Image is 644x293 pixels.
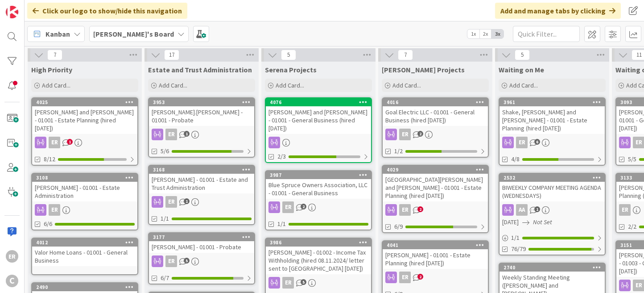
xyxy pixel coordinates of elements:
div: Goal Electric LLC - 01001 - General Business (hired [DATE]) [383,106,488,126]
span: 3x [491,29,504,38]
div: ER [165,196,177,208]
div: 4012Valor Home Loans - 01001 - General Business [32,239,137,266]
div: 3177[PERSON_NAME] - 01001 - Probate [149,233,254,253]
span: 7 [398,50,413,60]
div: 4076 [270,99,371,105]
span: 1 [67,139,73,145]
span: [DATE] [502,218,519,227]
span: 5 [515,50,530,60]
div: ER [149,255,254,267]
div: 3168 [149,166,254,174]
span: 2 [301,204,306,209]
div: 3108 [32,174,137,182]
div: 4012 [36,239,137,246]
span: 5/6 [161,146,169,156]
div: 2740 [504,264,605,271]
span: 8/12 [44,155,55,164]
span: 1/1 [161,214,169,223]
span: 5 [281,50,296,60]
i: Not Set [533,218,552,226]
div: 4041[PERSON_NAME] - 01001 - Estate Planning (hired [DATE]) [383,241,488,269]
span: 2x [479,29,491,38]
div: 2532 [504,175,605,181]
div: 4025[PERSON_NAME] and [PERSON_NAME] - 01001 - Estate Planning (hired [DATE]) [32,98,137,134]
span: 7 [47,50,62,60]
div: ER [282,201,294,213]
span: 17 [164,50,179,60]
div: [PERSON_NAME].[PERSON_NAME] - 01001 - Probate [149,106,254,126]
span: 5 [184,258,190,264]
div: 2740 [500,264,605,272]
span: 1 [184,198,190,204]
div: 3953[PERSON_NAME].[PERSON_NAME] - 01001 - Probate [149,98,254,126]
span: 6/7 [161,273,169,283]
div: ER [32,204,137,216]
span: 6 [534,139,540,145]
div: AA [516,204,528,216]
div: 3987 [270,172,371,178]
span: 1 / 1 [511,233,520,243]
div: 3168[PERSON_NAME] - 01001 - Estate and Trust Administration [149,166,254,193]
b: [PERSON_NAME]'s Board [93,29,174,38]
a: 3177[PERSON_NAME] - 01001 - ProbateER6/7 [148,232,255,285]
span: 2/2 [628,222,636,231]
span: High Priority [31,65,72,74]
div: 3953 [153,99,254,105]
div: 1/1 [500,232,605,243]
div: 4012 [32,239,137,247]
div: ER [500,137,605,148]
span: Add Card... [276,81,304,89]
span: 5/5 [628,155,636,164]
div: 4029 [387,167,488,173]
a: 3987Blue Spruce Owners Association, LLC - 01001 - General BusinessER1/1 [265,170,372,230]
span: 1/1 [277,219,286,229]
span: 6/9 [394,222,403,231]
span: Add Card... [392,81,421,89]
div: 4029[GEOGRAPHIC_DATA][PERSON_NAME] and [PERSON_NAME] - 01001 - Estate Planning (hired [DATE]) [383,166,488,201]
div: 3986[PERSON_NAME] - 01002 - Income Tax Withholding (hired 08.11.2024/ letter sent to [GEOGRAPHIC_... [266,239,371,274]
div: 2532 [500,174,605,182]
div: 3986 [266,239,371,247]
span: Ryan Projects [382,65,465,74]
div: ER [165,129,177,140]
div: BIWEEKLY COMPANY MEETING AGENDA (WEDNESDAYS) [500,182,605,201]
div: 3961Shake, [PERSON_NAME] and [PERSON_NAME] - 01001 - Estate Planning (hired [DATE]) [500,98,605,134]
a: 4025[PERSON_NAME] and [PERSON_NAME] - 01001 - Estate Planning (hired [DATE])ER8/12 [31,97,138,166]
div: [GEOGRAPHIC_DATA][PERSON_NAME] and [PERSON_NAME] - 01001 - Estate Planning (hired [DATE]) [383,174,488,201]
img: Visit kanbanzone.com [6,6,18,18]
div: 3961 [504,99,605,105]
span: Add Card... [159,81,187,89]
div: C [6,275,18,287]
span: 1/2 [394,146,403,156]
span: 1 [534,206,540,212]
span: 2 [417,206,423,212]
div: 3961 [500,98,605,106]
div: [PERSON_NAME] and [PERSON_NAME] - 01001 - General Business (hired [DATE]) [266,106,371,134]
div: ER [282,277,294,289]
div: ER [49,204,60,216]
div: ER [399,204,411,216]
span: Waiting on Me [499,65,544,74]
span: 5 [301,279,306,285]
div: ER [266,277,371,289]
div: [PERSON_NAME] - 01001 - Estate Administration [32,182,137,201]
div: ER [149,196,254,208]
div: 4029 [383,166,488,174]
div: 4025 [32,98,137,106]
div: ER [149,129,254,140]
div: 4076 [266,98,371,106]
div: 2532BIWEEKLY COMPANY MEETING AGENDA (WEDNESDAYS) [500,174,605,201]
div: 3108 [36,175,137,181]
div: ER [6,250,18,263]
span: 6/6 [44,219,52,229]
div: ER [49,137,60,148]
div: 3177 [153,234,254,240]
input: Quick Filter... [513,26,580,42]
div: [PERSON_NAME] - 01002 - Income Tax Withholding (hired 08.11.2024/ letter sent to [GEOGRAPHIC_DATA... [266,247,371,274]
div: 4016 [383,98,488,106]
span: Add Card... [42,81,70,89]
span: 1 [184,131,190,137]
span: Add Card... [509,81,538,89]
div: Shake, [PERSON_NAME] and [PERSON_NAME] - 01001 - Estate Planning (hired [DATE]) [500,106,605,134]
div: Add and manage tabs by clicking [495,3,621,19]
